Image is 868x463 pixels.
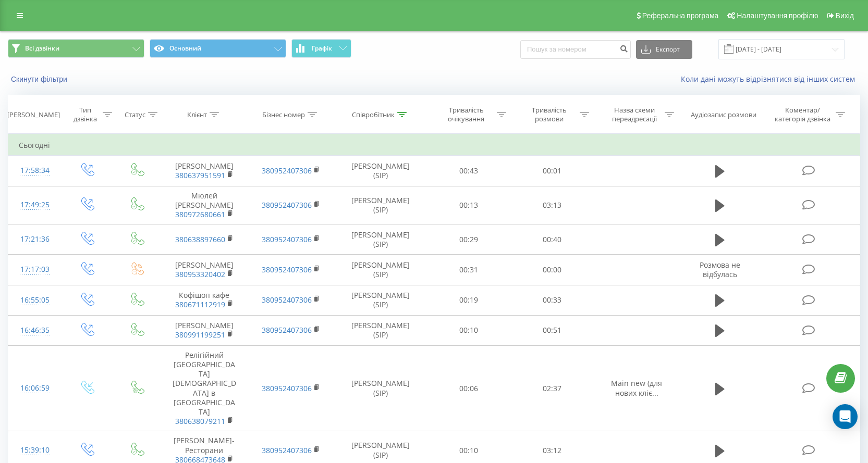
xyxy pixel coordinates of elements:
[334,224,427,255] td: [PERSON_NAME] (SIP)
[161,285,248,315] td: Кофішоп кафе
[262,383,312,393] a: 380952407306
[175,234,225,244] a: 380638897660
[262,166,312,176] a: 380952407306
[427,156,510,186] td: 00:43
[175,170,225,180] a: 380637951591
[19,378,51,398] div: 16:06:59
[291,39,351,58] button: Графік
[700,260,740,279] span: Розмова не відбулась
[161,255,248,285] td: [PERSON_NAME]
[175,299,225,309] a: 380671112919
[833,404,858,429] div: Open Intercom Messenger
[636,40,692,59] button: Експорт
[19,195,51,215] div: 17:49:25
[175,330,225,340] a: 380991199251
[70,106,100,123] div: Тип дзвінка
[334,345,427,431] td: [PERSON_NAME] (SIP)
[19,160,51,181] div: 17:58:34
[161,156,248,186] td: [PERSON_NAME]
[520,40,631,59] input: Пошук за номером
[125,110,145,119] div: Статус
[19,320,51,341] div: 16:46:35
[262,295,312,305] a: 380952407306
[187,110,207,119] div: Клієнт
[510,345,594,431] td: 02:37
[8,135,860,156] td: Сьогодні
[510,255,594,285] td: 00:00
[521,106,577,123] div: Тривалість розмови
[611,378,662,397] span: Main new (для нових кліє...
[334,186,427,224] td: [PERSON_NAME] (SIP)
[262,234,312,244] a: 380952407306
[772,106,833,123] div: Коментар/категорія дзвінка
[691,110,756,119] div: Аудіозапис розмови
[262,325,312,335] a: 380952407306
[19,259,51,280] div: 17:17:03
[334,315,427,345] td: [PERSON_NAME] (SIP)
[334,285,427,315] td: [PERSON_NAME] (SIP)
[427,315,510,345] td: 00:10
[262,110,305,119] div: Бізнес номер
[262,445,312,455] a: 380952407306
[510,285,594,315] td: 00:33
[19,440,51,460] div: 15:39:10
[427,255,510,285] td: 00:31
[642,11,719,20] span: Реферальна програма
[175,269,225,279] a: 380953320402
[836,11,854,20] span: Вихід
[427,224,510,255] td: 00:29
[175,209,225,219] a: 380972680661
[312,45,332,52] span: Графік
[510,186,594,224] td: 03:13
[175,416,225,426] a: 380638079211
[334,255,427,285] td: [PERSON_NAME] (SIP)
[150,39,286,58] button: Основний
[7,110,60,119] div: [PERSON_NAME]
[606,106,662,123] div: Назва схеми переадресації
[427,285,510,315] td: 00:19
[510,224,594,255] td: 00:40
[19,229,51,249] div: 17:21:36
[161,186,248,224] td: Мюлей [PERSON_NAME]
[262,200,312,210] a: 380952407306
[352,110,395,119] div: Співробітник
[25,44,59,53] span: Всі дзвінки
[8,39,144,58] button: Всі дзвінки
[161,315,248,345] td: [PERSON_NAME]
[334,156,427,186] td: [PERSON_NAME] (SIP)
[19,290,51,310] div: 16:55:05
[681,74,860,84] a: Коли дані можуть відрізнятися вiд інших систем
[8,74,72,84] button: Скинути фільтри
[510,156,594,186] td: 00:01
[510,315,594,345] td: 00:51
[427,186,510,224] td: 00:13
[438,106,494,123] div: Тривалість очікування
[737,11,818,20] span: Налаштування профілю
[427,345,510,431] td: 00:06
[161,345,248,431] td: Релігійний [GEOGRAPHIC_DATA][DEMOGRAPHIC_DATA] в [GEOGRAPHIC_DATA]
[262,265,312,274] a: 380952407306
